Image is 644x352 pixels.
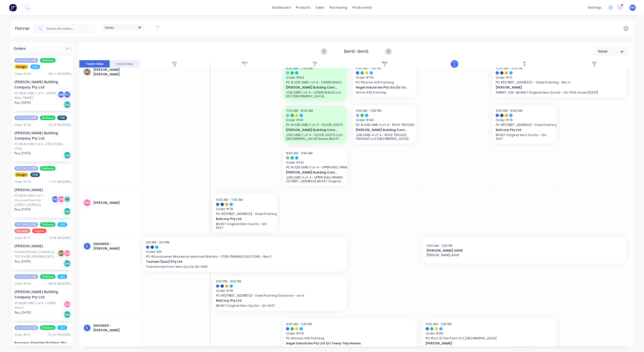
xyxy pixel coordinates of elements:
[427,253,623,257] span: [PERSON_NAME] LEAVE
[426,346,554,350] p: PARENT JOB - B0474 | Original Xero Quote - QU-1068 issued [DATE]
[216,197,243,202] span: 6:00 AM - 7:00 AM
[14,259,31,264] span: Req. [DATE]
[49,281,71,286] div: 08:44 AM [DATE]
[30,172,40,177] span: FAB
[14,207,31,212] span: Req. [DATE]
[598,49,621,54] div: Week
[14,229,30,233] span: Remake
[83,199,91,207] div: DN
[286,165,344,170] span: PO # JOB CARD 3 of 4 - UPPER WALL FRAMES
[216,217,268,221] span: BelCorp Pty Ltd
[496,118,554,122] span: Order # 78
[40,116,56,120] span: Delivery
[14,91,59,100] div: PO #JOB CARD 1 of 4 - LOWER WALL FRAMES
[426,341,541,346] span: [PERSON_NAME]
[30,64,40,69] span: LGS
[15,26,32,32] div: Planner
[382,61,388,64] div: Wed
[40,325,56,330] span: Delivery
[356,85,408,90] span: Angel Industries Pty Ltd t/a Teeny Tiny Homes
[594,64,595,67] div: 6
[63,195,71,203] div: + 1
[14,222,38,227] span: 02 CHILD JOB
[592,61,597,64] div: Sat
[286,170,338,175] span: [PERSON_NAME] Building Company Pty Ltd
[14,236,31,240] div: Order # 177
[40,274,56,279] span: Delivery
[14,193,53,207] div: PO #JOB CARD 5 of 5 - Structural Steel No.[STREET_ADDRESS]
[427,244,452,248] span: 6:00 AM - 2:30 PM
[14,274,38,279] span: 02 CHILD JOB
[49,236,71,240] div: 10:06 AM [DATE]
[286,80,344,85] span: PO # JOB CARD 1 of 4 - LOWER WALLS
[496,80,624,85] span: PO # [STREET_ADDRESS] -- Steel Framing - Rev 4
[356,118,414,122] span: Order # 143
[14,142,71,151] div: PO #JOB CARD 3 of 4 - STRUCTURAL STEEL
[40,222,56,227] span: Delivery
[63,91,71,98] div: PC
[14,130,71,141] div: [PERSON_NAME] Building Company Pty Ltd
[93,242,136,251] div: ENGINEER - [PERSON_NAME]
[496,123,554,127] span: PO # [STREET_ADDRESS] - Steel Framing Solutions - rev 3
[46,24,97,34] input: Search for orders...
[313,61,317,64] div: Tue
[57,274,67,279] span: LGS
[32,229,46,233] span: Urgent
[63,301,71,308] div: DN
[57,91,65,98] div: ME
[286,336,414,341] span: PO # Home 426 Framing
[146,265,344,269] p: Transferred from Xero Quote QU-1066
[216,207,274,211] span: Order # 78
[286,118,344,122] span: Order # 141
[384,64,386,67] div: 3
[286,75,344,80] span: Order # 154
[14,301,65,310] div: PO #JOB CARD 1 of 4 - LOWER WALLS
[14,166,38,171] span: 02 CHILD JOB
[57,325,67,330] span: LGS
[313,4,327,11] div: sales
[286,133,344,141] p: JOB CARD 2 of 4 - FLOOR JOISTS | Lot [GEOGRAPHIC_DATA] Heads B0447 Original Xero Quote - QU-1009
[286,123,344,127] span: PO # JOB CARD 2 of 4 - FLOOR JOISTS
[496,108,522,113] span: 6:00 AM - 8:00 AM
[331,49,381,54] strong: [DATE] - [DATE]
[454,64,455,67] div: 4
[242,61,248,64] div: Mon
[63,101,71,108] div: Del
[146,250,344,254] span: Order # 31
[146,254,344,259] span: PO # Sundowner Residence, Mermaid Waters - STEEL FRAMING SOLUTIONS - Rev 3
[216,293,344,298] span: PO # [STREET_ADDRESS] - Steel Framing Solutions - rev 3
[216,279,241,283] span: 3:00 PM - 3:00 PM
[14,116,38,120] span: 02 CHILD JOB
[57,222,67,227] span: LGS
[83,68,91,76] div: BC
[14,243,71,249] div: [PERSON_NAME]
[314,64,316,67] div: 2
[216,222,274,230] p: B0457 Original Xero Quote - QU-1047
[216,289,344,293] span: Order # 78
[286,322,312,326] span: 6:00 AM - 2:30 PM
[14,180,31,184] div: Order # 179
[40,166,56,171] span: Delivery
[356,128,408,132] span: [PERSON_NAME] Building Company Pty Ltd
[426,331,554,336] span: Order # 133
[356,80,414,85] span: PO # Home 426 Framing
[57,195,65,203] div: DN
[14,79,71,90] div: [PERSON_NAME] Building Company Pty Ltd
[14,72,31,76] div: Order # 140
[57,116,67,120] span: FAB
[286,85,338,90] span: [PERSON_NAME] Building Company Pty Ltd
[146,240,169,245] span: 3:01 PM - 3:01 PM
[496,75,624,80] span: Order # 72
[105,25,114,30] span: Views
[9,4,17,11] img: Factory
[286,108,313,113] span: 7:00 AM - 8:00 AM
[63,208,71,215] div: Del
[93,323,136,333] div: ENGINEER - [PERSON_NAME]
[14,340,71,351] div: Raymess Prestige Builders Pty Ltd
[356,123,414,127] span: PO # JOB CARD 4 of 4 - ROOF TRUSSES
[631,5,635,10] span: ME
[14,310,31,315] span: Req. [DATE]
[286,91,344,98] p: JOB CARD 1 of 4 - LOWER WALLS | Lot 657 [GEOGRAPHIC_DATA], [GEOGRAPHIC_DATA]
[63,260,71,267] div: Del
[216,304,344,307] p: B0457 Original Xero Quote - QU-1047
